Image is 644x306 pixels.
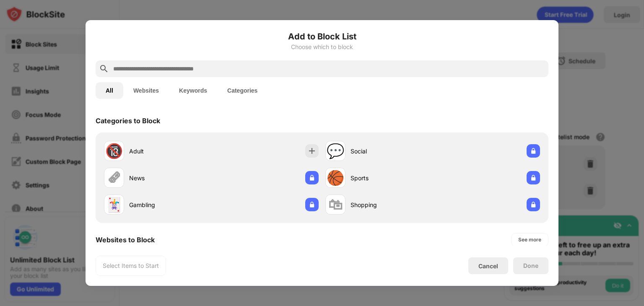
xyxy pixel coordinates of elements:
div: Choose which to block [96,44,548,50]
div: Shopping [351,200,433,209]
button: Websites [123,82,169,99]
div: 🃏 [105,196,123,213]
div: 💬 [327,143,344,160]
div: News [129,174,211,182]
div: Select Items to Start [103,262,159,270]
div: See more [518,236,541,244]
div: Websites to Block [96,236,155,244]
button: All [96,82,123,99]
div: Social [351,147,433,156]
div: 🗞 [107,169,121,187]
div: 🏀 [327,169,344,187]
div: Done [523,262,538,269]
div: Sports [351,174,433,182]
div: Gambling [129,200,211,209]
div: Categories to Block [96,117,160,125]
button: Categories [217,82,267,99]
img: search.svg [99,64,109,74]
div: 🔞 [105,143,123,160]
h6: Add to Block List [96,30,548,43]
button: Keywords [169,82,217,99]
div: 🛍 [328,196,343,213]
div: Cancel [478,262,498,270]
div: Adult [129,147,211,156]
